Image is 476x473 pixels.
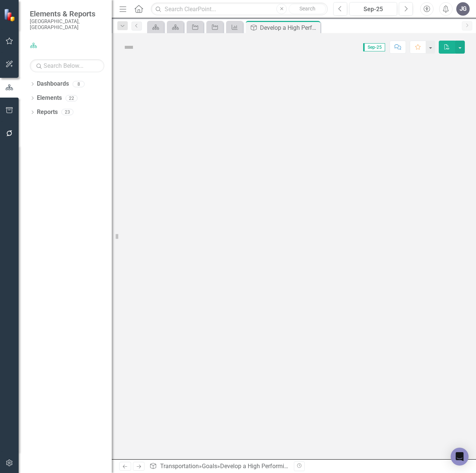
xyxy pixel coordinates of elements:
[289,4,326,14] button: Search
[61,109,73,115] div: 23
[363,43,385,51] span: Sep-25
[220,463,360,470] div: Develop a High Performing Culture for Transportation
[30,59,104,72] input: Search Below...
[123,41,135,53] img: Not Defined
[66,95,77,101] div: 22
[73,81,85,87] div: 8
[37,108,58,117] a: Reports
[451,448,469,466] div: Open Intercom Messenger
[349,2,397,16] button: Sep-25
[299,6,315,12] span: Search
[30,18,104,31] small: [GEOGRAPHIC_DATA], [GEOGRAPHIC_DATA]
[260,23,318,32] div: Develop a High Performing Culture for Transportation
[352,5,394,14] div: Sep-25
[37,94,62,102] a: Elements
[4,8,17,22] img: ClearPoint Strategy
[149,462,288,471] div: » »
[151,3,328,16] input: Search ClearPoint...
[30,9,104,18] span: Elements & Reports
[202,463,217,470] a: Goals
[160,463,199,470] a: Transportation
[456,2,470,16] button: JG
[37,80,69,88] a: Dashboards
